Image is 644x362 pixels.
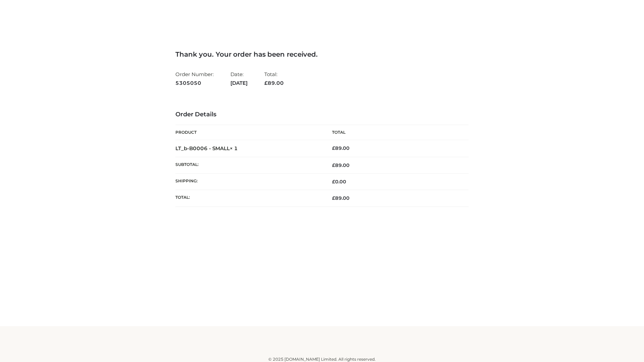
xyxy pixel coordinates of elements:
[264,80,268,86] span: £
[332,162,335,168] span: £
[332,179,346,185] bdi: 0.00
[264,68,284,89] li: Total:
[264,80,284,86] span: 89.00
[322,125,469,140] th: Total
[175,190,322,206] th: Total:
[175,125,322,140] th: Product
[175,145,238,152] strong: LT_b-B0006 - SMALL
[175,50,469,58] h3: Thank you. Your order has been received.
[175,79,214,87] strong: 5305050
[332,162,350,168] span: 89.00
[332,195,335,201] span: £
[332,179,335,185] span: £
[332,145,335,151] span: £
[175,68,214,89] li: Order Number:
[230,68,248,89] li: Date:
[175,157,322,173] th: Subtotal:
[332,145,350,151] bdi: 89.00
[230,145,238,152] strong: × 1
[332,195,350,201] span: 89.00
[175,111,469,118] h3: Order Details
[175,174,322,190] th: Shipping:
[230,79,248,87] strong: [DATE]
